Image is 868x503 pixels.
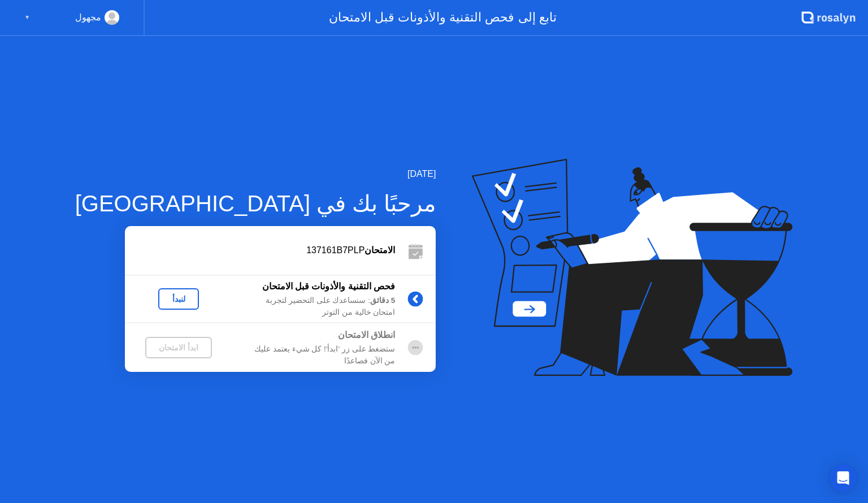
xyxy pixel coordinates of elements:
[75,187,436,220] div: مرحبًا بك في [GEOGRAPHIC_DATA]
[370,296,395,305] b: 5 دقائق
[364,245,395,255] b: الامتحان
[232,295,395,318] div: : سنساعدك على التحضير لتجربة امتحان خالية من التوتر
[145,337,212,358] button: ابدأ الامتحان
[163,294,194,303] div: لنبدأ
[150,343,207,352] div: ابدأ الامتحان
[125,244,395,257] div: 137161B7PLP
[158,288,199,310] button: لنبدأ
[75,167,436,181] div: [DATE]
[338,330,395,340] b: انطلاق الامتحان
[830,465,857,492] div: Open Intercom Messenger
[24,10,30,25] div: ▼
[75,10,101,25] div: مجهول
[232,344,395,367] div: ستضغط على زر 'ابدأ'! كل شيء يعتمد عليك من الآن فصاعدًا
[262,281,396,291] b: فحص التقنية والأذونات قبل الامتحان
